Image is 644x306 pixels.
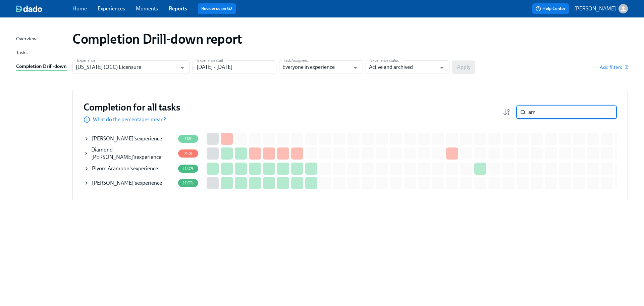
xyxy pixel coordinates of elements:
[528,105,617,119] input: Search by name
[91,146,175,161] div: 's experience
[92,165,158,172] div: 's experience
[16,5,72,12] a: dado
[532,3,569,14] button: Help Center
[16,62,67,71] div: Completion Drill-down
[98,5,125,12] a: Experiences
[16,35,37,43] div: Overview
[179,180,198,185] span: 100%
[93,116,166,123] p: What do the percentages mean?
[437,62,447,73] button: Open
[16,35,67,43] a: Overview
[503,108,511,116] svg: Completion rate (low to high)
[177,62,187,73] button: Open
[72,31,242,47] h1: Completion Drill-down report
[574,4,628,13] button: [PERSON_NAME]
[92,135,162,142] div: 's experience
[600,64,628,71] button: Add filters
[16,5,42,12] img: dado
[92,180,133,186] span: [PERSON_NAME]
[16,49,67,57] a: Tasks
[16,62,67,71] a: Completion Drill-down
[16,49,28,57] div: Tasks
[169,5,187,12] a: Reports
[136,5,158,12] a: Moments
[84,176,175,190] div: [PERSON_NAME]'sexperience
[84,132,175,145] div: [PERSON_NAME]'sexperience
[92,135,133,142] span: [PERSON_NAME]
[179,166,198,171] span: 100%
[180,151,196,156] span: 25%
[84,146,175,161] div: Diamond [PERSON_NAME]'sexperience
[91,146,133,160] span: Diamond [PERSON_NAME]
[84,162,175,175] div: Piyom Aramoon'sexperience
[72,5,87,12] a: Home
[201,5,232,12] a: Review us on G2
[92,179,162,187] div: 's experience
[350,62,361,73] button: Open
[84,101,180,113] h3: Completion for all tasks
[536,5,566,12] span: Help Center
[198,3,236,14] button: Review us on G2
[574,5,616,12] p: [PERSON_NAME]
[92,165,129,172] span: Piyom Aramoon
[181,136,195,141] span: 0%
